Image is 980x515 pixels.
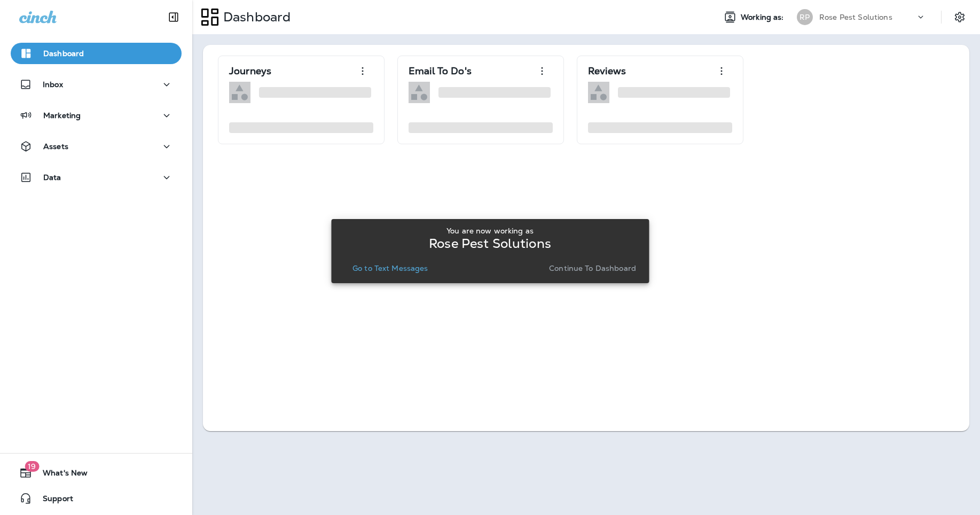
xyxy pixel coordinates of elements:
[219,9,291,25] p: Dashboard
[352,264,428,272] p: Go to Text Messages
[429,239,551,248] p: Rose Pest Solutions
[159,6,189,28] button: Collapse Sidebar
[797,9,813,25] div: RP
[32,469,88,481] span: What's New
[819,13,892,21] p: Rose Pest Solutions
[43,142,68,151] p: Assets
[43,49,84,58] p: Dashboard
[446,227,534,235] p: You are now working as
[741,13,786,22] span: Working as:
[11,43,182,64] button: Dashboard
[43,111,81,120] p: Marketing
[11,136,182,157] button: Assets
[11,74,182,95] button: Inbox
[229,66,271,76] p: Journeys
[11,167,182,188] button: Data
[43,173,61,182] p: Data
[11,462,182,483] button: 19What's New
[549,264,636,272] p: Continue to Dashboard
[11,488,182,509] button: Support
[545,261,640,276] button: Continue to Dashboard
[950,7,969,27] button: Settings
[43,80,63,89] p: Inbox
[25,461,39,472] span: 19
[348,261,433,276] button: Go to Text Messages
[11,105,182,126] button: Marketing
[32,494,73,507] span: Support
